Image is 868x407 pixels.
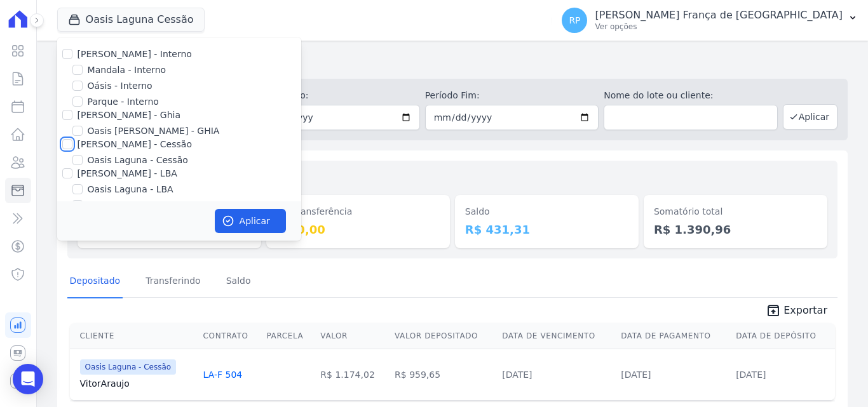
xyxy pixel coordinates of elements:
dd: R$ 431,31 [465,221,628,238]
p: [PERSON_NAME] França de [GEOGRAPHIC_DATA] [595,9,843,22]
label: Parque - Interno [88,95,159,109]
th: Valor [315,323,390,349]
a: unarchive Exportar [756,303,837,321]
th: Cliente [70,323,198,349]
dt: Em transferência [276,205,440,218]
a: [DATE] [736,370,766,380]
a: LA-F 504 [203,370,243,380]
th: Data de Vencimento [497,323,616,349]
dd: R$ 1.390,96 [654,221,817,238]
label: [PERSON_NAME] - Ghia [78,110,180,120]
label: Período Fim: [425,89,599,102]
label: Nome do lote ou cliente: [604,89,778,102]
label: Oasis Laguna - LBA [88,183,173,196]
span: Exportar [783,303,827,318]
a: VitorAraujo [80,377,193,390]
label: [PERSON_NAME] - LBA [78,168,177,178]
th: Valor Depositado [390,323,497,349]
dd: R$ 0,00 [276,221,440,238]
span: RP [569,16,580,25]
div: Open Intercom Messenger [13,364,43,394]
h2: Minha Carteira [57,51,848,74]
label: Oasis [PERSON_NAME] - GHIA [88,124,220,138]
a: Depositado [67,265,123,298]
a: [DATE] [621,370,651,380]
td: R$ 959,65 [390,349,497,400]
th: Data de Depósito [731,323,835,349]
i: unarchive [766,303,781,318]
a: [DATE] [502,370,532,380]
button: Oasis Laguna Cessão [57,8,205,32]
label: Período Inicío: [246,89,420,102]
label: Oasis Laguna - LBA 2 [88,199,182,212]
a: Saldo [224,265,254,298]
label: Mandala - Interno [88,63,166,77]
button: Aplicar [783,104,837,130]
span: Oasis Laguna - Cessão [80,359,177,375]
label: Oásis - Interno [88,79,153,93]
th: Data de Pagamento [616,323,731,349]
button: Aplicar [215,209,286,233]
td: R$ 1.174,02 [315,349,390,400]
p: Ver opções [595,22,843,32]
dt: Saldo [465,205,628,218]
button: RP [PERSON_NAME] França de [GEOGRAPHIC_DATA] Ver opções [552,3,868,38]
dt: Somatório total [654,205,817,218]
label: [PERSON_NAME] - Interno [78,49,192,59]
th: Contrato [198,323,262,349]
label: [PERSON_NAME] - Cessão [78,139,192,149]
th: Parcela [262,323,316,349]
a: Transferindo [143,265,203,298]
label: Oasis Laguna - Cessão [88,154,188,167]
